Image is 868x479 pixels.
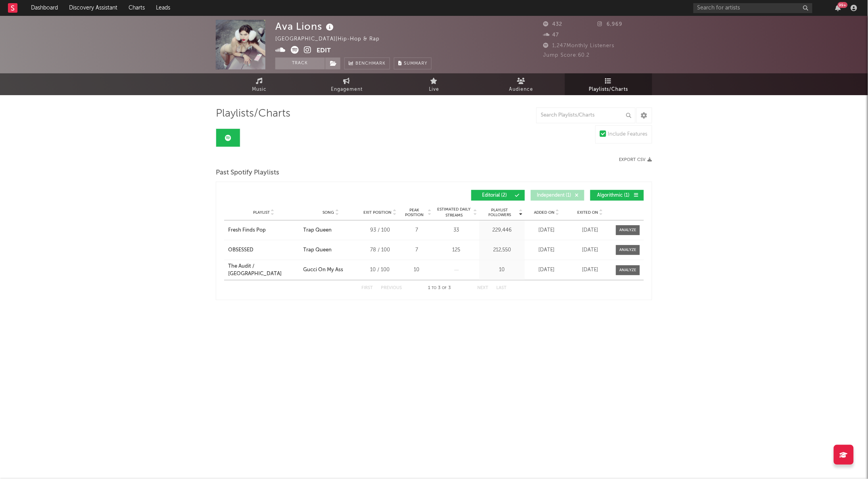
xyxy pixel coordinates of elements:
[531,190,584,201] button: Independent(1)
[436,207,472,218] span: Estimated Daily Streams
[303,246,358,254] a: Trap Queen
[838,2,848,8] div: 99 +
[608,130,648,139] div: Include Features
[364,210,392,215] span: Exit Position
[418,284,461,293] div: 1 3 3
[543,22,562,27] span: 432
[496,286,507,290] button: Last
[228,226,266,234] div: Fresh Finds Pop
[543,33,559,38] span: 47
[476,193,513,198] span: Editorial ( 2 )
[402,246,432,254] div: 7
[362,226,398,234] div: 93 / 100
[527,226,567,234] div: [DATE]
[275,20,336,33] div: Ava Lions
[216,109,290,119] span: Playlists/Charts
[303,73,390,95] a: Engagement
[323,210,334,215] span: Song
[595,193,632,198] span: Algorithmic ( 1 )
[509,85,534,94] span: Audience
[216,168,279,178] span: Past Spotify Playlists
[362,266,398,274] div: 10 / 100
[394,57,432,69] button: Summary
[361,286,373,290] button: First
[429,85,439,94] span: Live
[362,246,398,254] div: 78 / 100
[477,286,488,290] button: Next
[303,266,344,274] div: Gucci On My Ass
[253,210,270,215] span: Playlist
[355,59,386,69] span: Benchmark
[228,262,300,278] a: The Audit / [GEOGRAPHIC_DATA]
[481,246,523,254] div: 212,550
[317,46,331,56] button: Edit
[536,193,572,198] span: Independent ( 1 )
[570,246,610,254] div: [DATE]
[390,73,478,95] a: Live
[570,226,610,234] div: [DATE]
[589,85,628,94] span: Playlists/Charts
[228,246,300,254] a: OBSESSED
[578,210,599,215] span: Exited On
[216,73,303,95] a: Music
[303,226,358,234] a: Trap Queen
[381,286,402,290] button: Previous
[252,85,267,94] span: Music
[402,226,432,234] div: 7
[432,286,437,290] span: to
[228,226,300,234] a: Fresh Finds Pop
[598,22,623,27] span: 6,969
[275,34,389,44] div: [GEOGRAPHIC_DATA] | Hip-hop & Rap
[303,226,332,234] div: Trap Queen
[436,246,477,254] div: 125
[527,266,567,274] div: [DATE]
[543,43,615,48] span: 1,247 Monthly Listeners
[303,266,358,274] a: Gucci On My Ass
[402,208,427,217] span: Peak Position
[303,246,332,254] div: Trap Queen
[481,208,518,217] span: Playlist Followers
[344,57,390,69] a: Benchmark
[534,210,555,215] span: Added On
[331,85,363,94] span: Engagement
[404,61,427,66] span: Summary
[228,246,253,254] div: OBSESSED
[481,266,523,274] div: 10
[442,286,447,290] span: of
[402,266,432,274] div: 10
[835,5,841,11] button: 99+
[570,266,610,274] div: [DATE]
[527,246,567,254] div: [DATE]
[436,226,477,234] div: 33
[590,190,644,201] button: Algorithmic(1)
[471,190,525,201] button: Editorial(2)
[693,3,812,13] input: Search for artists
[536,107,636,123] input: Search Playlists/Charts
[478,73,565,95] a: Audience
[275,57,325,69] button: Track
[543,53,590,58] span: Jump Score: 60.2
[565,73,652,95] a: Playlists/Charts
[481,226,523,234] div: 229,446
[619,157,652,162] button: Export CSV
